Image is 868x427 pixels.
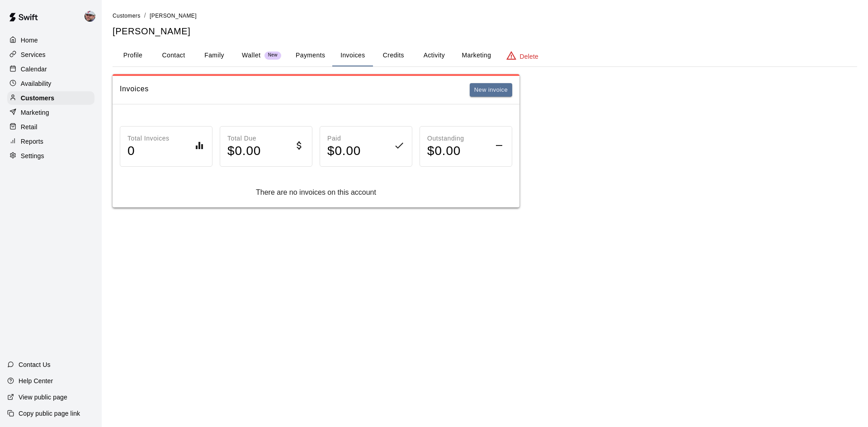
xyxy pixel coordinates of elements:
button: Credits [373,45,414,66]
img: Alec Silverman [85,11,95,22]
button: Family [194,45,235,66]
p: Reports [21,137,43,146]
h4: $ 0.00 [427,143,464,159]
a: Settings [7,149,94,163]
h6: Invoices [120,83,149,97]
button: Invoices [332,45,373,66]
h4: $ 0.00 [327,143,361,159]
p: Marketing [21,108,49,117]
p: Delete [520,52,538,61]
button: New invoice [470,83,512,97]
p: Help Center [19,376,53,385]
p: Home [21,36,38,45]
a: Availability [7,77,94,90]
a: Customers [113,12,141,19]
span: Customers [113,13,141,19]
p: Contact Us [19,360,51,369]
h4: 0 [127,143,170,159]
a: Retail [7,120,94,134]
h4: $ 0.00 [227,143,261,159]
span: [PERSON_NAME] [150,13,197,19]
p: Customers [21,94,54,103]
button: Payments [288,45,332,66]
p: Copy public page link [19,409,80,418]
p: Services [21,50,46,59]
a: Home [7,33,94,47]
p: Settings [21,151,44,160]
span: New [264,52,281,58]
a: Reports [7,135,94,148]
p: Calendar [21,65,47,74]
p: Total Invoices [127,134,170,143]
button: Marketing [454,45,498,66]
p: Retail [21,122,38,131]
p: Total Due [227,134,261,143]
a: Marketing [7,106,94,119]
h5: [PERSON_NAME] [113,25,857,38]
div: basic tabs example [113,45,857,66]
p: Paid [327,134,361,143]
button: Activity [414,45,454,66]
p: Wallet [242,51,261,60]
li: / [144,11,146,20]
a: Calendar [7,62,94,76]
p: Availability [21,79,52,88]
a: Customers [7,91,94,105]
div: Alec Silverman [83,7,102,25]
button: Contact [153,45,194,66]
nav: breadcrumb [113,11,857,21]
a: Services [7,48,94,61]
button: Profile [113,45,153,66]
p: View public page [19,393,67,402]
div: There are no invoices on this account [120,188,512,197]
p: Outstanding [427,134,464,143]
